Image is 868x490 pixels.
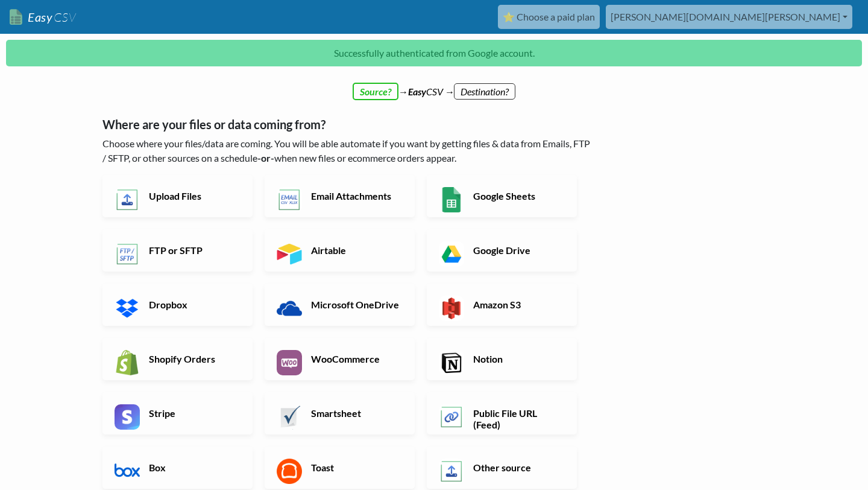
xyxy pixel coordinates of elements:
h5: Where are your files or data coming from? [102,117,594,132]
a: Upload Files [102,175,253,217]
h6: Email Attachments [308,190,403,202]
img: Notion App & API [439,350,464,375]
h6: Google Drive [470,244,565,256]
h6: WooCommerce [308,353,403,364]
a: Amazon S3 [427,284,577,326]
a: Airtable [265,229,415,272]
a: EasyCSV [10,5,76,30]
img: Box App & API [115,459,140,484]
img: Dropbox App & API [115,296,140,321]
img: Amazon S3 App & API [439,296,464,321]
a: Stripe [102,392,253,434]
a: FTP or SFTP [102,229,253,272]
img: Stripe App & API [115,404,140,430]
h6: Toast [308,462,403,473]
h6: Microsoft OneDrive [308,299,403,310]
a: Notion [427,338,577,380]
img: Other Source App & API [439,459,464,484]
h6: Amazon S3 [470,299,565,310]
img: Microsoft OneDrive App & API [277,296,302,321]
a: ⭐ Choose a paid plan [498,5,600,29]
a: Dropbox [102,284,253,326]
h6: Notion [470,353,565,364]
img: Upload Files App & API [115,187,140,212]
img: Smartsheet App & API [277,404,302,430]
h6: Dropbox [146,299,241,310]
h6: Other source [470,462,565,473]
a: [PERSON_NAME][DOMAIN_NAME][PERSON_NAME] [606,5,852,29]
img: Email New CSV or XLSX File App & API [277,187,302,212]
a: Box [102,447,253,489]
h6: Public File URL (Feed) [470,407,565,430]
h6: Box [146,462,241,473]
a: Microsoft OneDrive [265,284,415,326]
a: Other source [427,447,577,489]
p: Choose where your files/data are coming. You will be able automate if you want by getting files &... [102,136,594,165]
img: Toast App & API [277,459,302,484]
a: Smartsheet [265,392,415,434]
a: Shopify Orders [102,338,253,380]
b: -or- [257,152,274,164]
a: Toast [265,447,415,489]
h6: Smartsheet [308,407,403,419]
h6: Stripe [146,407,241,419]
a: Public File URL (Feed) [427,392,577,434]
h6: Upload Files [146,190,241,202]
p: Successfully authenticated from Google account. [6,40,862,66]
div: → CSV → [90,72,778,99]
img: Google Drive App & API [439,241,464,267]
img: WooCommerce App & API [277,350,302,375]
img: Shopify App & API [115,350,140,375]
img: Google Sheets App & API [439,187,464,212]
h6: Shopify Orders [146,353,241,364]
img: FTP or SFTP App & API [115,241,140,267]
h6: FTP or SFTP [146,244,241,256]
img: Public File URL App & API [439,404,464,430]
img: Airtable App & API [277,241,302,267]
a: WooCommerce [265,338,415,380]
h6: Google Sheets [470,190,565,202]
span: CSV [52,10,76,25]
a: Email Attachments [265,175,415,217]
h6: Airtable [308,244,403,256]
a: Google Sheets [427,175,577,217]
a: Google Drive [427,229,577,272]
